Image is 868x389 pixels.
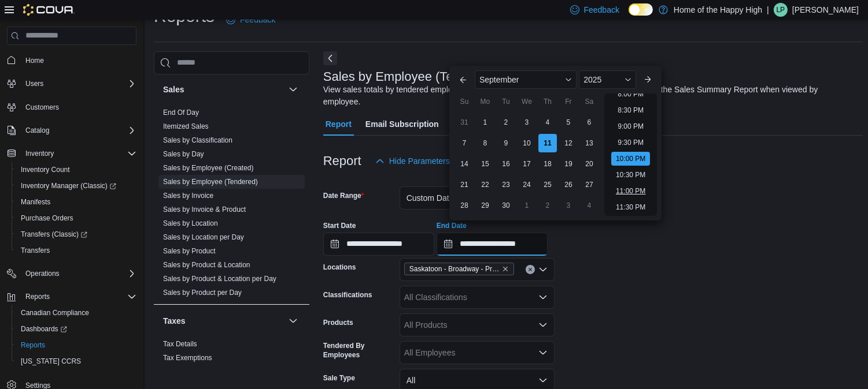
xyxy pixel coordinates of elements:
div: day-7 [455,134,474,152]
div: Button. Open the year selector. 2025 is currently selected. [579,70,636,89]
a: Sales by Invoice & Product [163,205,246,214]
div: day-29 [476,196,494,215]
button: Inventory [2,145,141,162]
span: Report [326,113,352,136]
div: day-6 [580,113,599,132]
button: Taxes [163,315,284,327]
li: 10:30 PM [611,168,650,182]
a: Sales by Employee (Created) [163,164,254,172]
h3: Taxes [163,315,186,327]
span: Inventory Count [16,163,136,177]
button: Hide Parameters [371,149,455,173]
a: Tax Exemptions [163,354,212,362]
a: Sales by Product & Location [163,261,250,269]
div: day-21 [455,175,474,194]
span: September [479,75,519,84]
button: Open list of options [538,265,548,274]
span: Sales by Employee (Tendered) [163,177,258,186]
button: Next [323,51,337,65]
span: Users [25,79,43,88]
div: day-2 [497,113,515,132]
a: Transfers [16,244,54,257]
div: day-18 [538,155,557,173]
span: Tax Details [163,339,197,349]
span: Sales by Classification [163,136,232,145]
span: Reports [21,290,136,304]
span: Customers [21,100,136,114]
span: Sales by Day [163,149,204,159]
span: Email Subscription [365,113,439,136]
span: Sales by Invoice & Product [163,205,246,214]
p: [PERSON_NAME] [792,3,859,17]
div: Sales [154,106,309,304]
div: Su [455,92,474,111]
div: day-12 [559,134,578,152]
div: Fr [559,92,578,111]
li: 9:30 PM [613,136,648,149]
a: Canadian Compliance [16,306,94,320]
span: End Of Day [163,108,199,117]
li: 10:00 PM [611,152,650,166]
div: Sa [580,92,599,111]
span: Dashboards [21,324,67,334]
div: day-31 [455,113,474,132]
span: Saskatoon - Broadway - Prairie Records [409,263,500,275]
div: day-27 [580,175,599,194]
a: Sales by Employee (Tendered) [163,178,258,186]
a: Feedback [221,8,280,31]
span: 2025 [583,75,601,84]
button: Reports [12,337,141,353]
a: Sales by Product per Day [163,289,242,297]
span: Inventory Count [21,165,70,174]
ul: Time [604,93,657,216]
button: Customers [2,99,141,115]
span: Feedback [240,14,275,25]
a: Itemized Sales [163,122,209,130]
div: day-26 [559,175,578,194]
span: Sales by Product & Location per Day [163,274,276,283]
span: Transfers [16,244,136,257]
span: Sales by Invoice [163,191,213,200]
span: Sales by Product [163,246,216,256]
span: Operations [25,269,60,278]
span: Inventory [25,149,54,158]
div: day-15 [476,155,494,173]
p: | [767,3,769,17]
button: Sales [163,84,284,95]
button: Clear input [526,265,535,274]
a: Customers [21,100,64,114]
span: Tax Exemptions [163,353,212,362]
a: Sales by Invoice [163,192,213,200]
button: Taxes [286,314,300,328]
a: [US_STATE] CCRS [16,354,86,368]
div: Button. Open the month selector. September is currently selected. [475,70,577,89]
div: day-16 [497,155,515,173]
button: Operations [21,267,64,280]
div: day-8 [476,134,494,152]
div: day-4 [538,113,557,132]
div: Lulu Perry [774,3,788,17]
label: Date Range [323,191,364,200]
a: Sales by Location [163,219,218,227]
button: Catalog [21,124,54,137]
label: Products [323,318,353,327]
span: Purchase Orders [21,214,73,223]
span: Sales by Product & Location [163,260,250,270]
button: [US_STATE] CCRS [12,353,141,369]
div: day-13 [580,134,599,152]
div: day-4 [580,196,599,215]
button: Operations [2,265,141,282]
div: day-3 [518,113,536,132]
button: Custom Date [400,186,555,210]
span: Customers [25,103,59,112]
a: Dashboards [12,321,141,337]
button: Manifests [12,194,141,210]
a: Inventory Manager (Classic) [12,178,141,194]
div: day-14 [455,155,474,173]
div: View sales totals by tendered employee for a specified date range. This report is equivalent to t... [323,84,858,108]
div: day-5 [559,113,578,132]
a: Purchase Orders [16,211,78,225]
a: Sales by Product & Location per Day [163,275,276,283]
span: Transfers (Classic) [16,227,136,241]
